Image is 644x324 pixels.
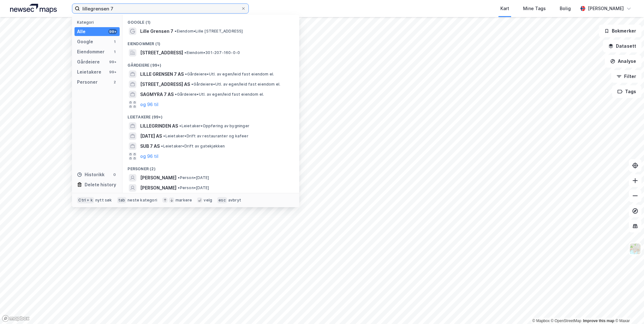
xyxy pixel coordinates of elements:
span: [STREET_ADDRESS] [140,49,183,57]
span: SUB 7 AS [140,142,160,150]
span: • [178,175,180,180]
div: Eiendommer [77,48,104,56]
span: Gårdeiere • Utl. av egen/leid fast eiendom el. [185,72,274,77]
div: 1 [112,39,117,44]
div: nytt søk [95,198,112,203]
span: [PERSON_NAME] [140,174,176,182]
div: Kart [500,5,509,12]
span: Leietaker • Drift av gatekjøkken [161,144,225,149]
span: • [161,144,163,148]
span: LILLEGRINDEN AS [140,122,178,130]
span: Gårdeiere • Utl. av egen/leid fast eiendom el. [191,82,280,87]
div: Kategori [77,20,120,25]
span: • [185,72,187,76]
div: Personer (2) [122,161,299,173]
span: • [191,82,193,87]
span: • [175,29,176,33]
img: Z [629,243,641,255]
div: Google (1) [122,15,299,26]
div: esc [217,197,227,203]
span: [STREET_ADDRESS] AS [140,81,190,88]
button: Bokmerker [599,25,641,37]
div: Leietakere (99+) [122,110,299,121]
div: Gårdeiere (99+) [122,58,299,69]
span: [PERSON_NAME] [140,184,176,192]
div: Eiendommer (1) [122,36,299,48]
button: Tags [612,85,641,98]
div: tab [117,197,127,203]
div: markere [176,198,192,203]
span: LILLE GRENSEN 7 AS [140,70,184,78]
div: Ctrl + k [77,197,94,203]
span: • [163,134,165,138]
div: 99+ [108,59,117,64]
span: • [184,50,186,55]
div: Bolig [560,5,571,12]
div: 99+ [108,69,117,75]
div: avbryt [228,198,241,203]
div: Delete history [85,181,116,189]
span: Leietaker • Drift av restauranter og kafeer [163,134,248,139]
span: Person • [DATE] [178,175,209,180]
div: 0 [112,172,117,177]
a: Mapbox homepage [2,315,30,322]
button: Filter [611,70,641,83]
div: Personer [77,78,98,86]
div: velg [204,198,212,203]
button: og 96 til [140,153,158,160]
button: Analyse [605,55,641,68]
span: SAGMYRA 7 AS [140,91,174,98]
span: Lille Grensen 7 [140,27,173,35]
div: Gårdeiere [77,58,100,66]
button: Datasett [603,40,641,52]
span: [DATE] AS [140,132,162,140]
div: [PERSON_NAME] [588,5,624,12]
div: 99+ [108,29,117,34]
span: Gårdeiere • Utl. av egen/leid fast eiendom el. [175,92,264,97]
div: 2 [112,80,117,85]
span: Eiendom • 301-207-160-0-0 [184,50,240,55]
div: Leietakere [77,68,101,76]
div: Historikk [77,171,104,178]
div: Mine Tags [523,5,546,12]
span: Eiendom • Lille [STREET_ADDRESS] [175,29,243,34]
div: 1 [112,49,117,54]
iframe: Chat Widget [612,294,644,324]
a: Improve this map [583,319,614,323]
span: • [175,92,177,97]
a: OpenStreetMap [551,319,581,323]
span: • [179,123,181,128]
div: Google [77,38,93,45]
input: Søk på adresse, matrikkel, gårdeiere, leietakere eller personer [80,4,241,13]
span: Person • [DATE] [178,185,209,190]
img: logo.a4113a55bc3d86da70a041830d287a7e.svg [10,4,57,13]
span: • [178,185,180,190]
div: neste kategori [128,198,157,203]
span: Leietaker • Oppføring av bygninger [179,123,249,129]
button: og 96 til [140,101,158,108]
div: Alle [77,28,86,35]
a: Mapbox [532,319,550,323]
